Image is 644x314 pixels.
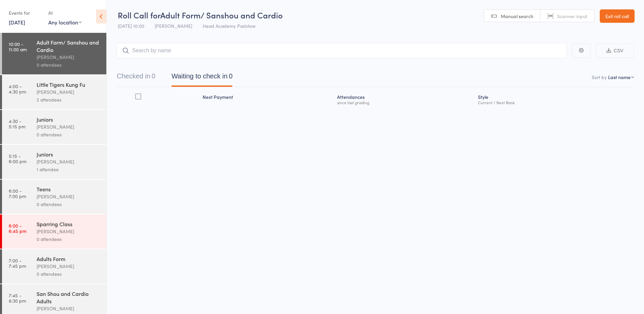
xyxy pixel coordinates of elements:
time: 4:30 - 5:15 pm [9,118,25,129]
input: Search by name [117,43,567,58]
a: [DATE] [9,18,25,26]
time: 6:00 - 7:00 pm [9,188,26,199]
div: Current / Next Rank [478,100,631,105]
span: [PERSON_NAME] [155,22,192,29]
div: Juniors [37,150,101,158]
a: 10:00 -11:00 amAdult Form/ Sanshou and Cardio[PERSON_NAME]0 attendees [2,33,106,74]
div: Next Payment [200,90,334,108]
div: Atten­dances [334,90,475,108]
button: Waiting to check in0 [171,69,232,87]
a: Exit roll call [600,9,635,23]
span: Manual search [501,13,533,19]
a: 6:00 -7:00 pmTeens[PERSON_NAME]0 attendees [2,180,106,214]
span: Roll Call for [118,9,160,20]
div: 0 attendees [37,270,101,278]
time: 7:45 - 8:30 pm [9,293,26,303]
div: Adult Form/ Sanshou and Cardio [37,39,101,53]
div: [PERSON_NAME] [37,88,101,96]
div: At [48,7,82,18]
label: Sort by [592,74,607,80]
div: since last grading [337,100,473,105]
div: Little Tigers Kung Fu [37,81,101,88]
time: 10:00 - 11:00 am [9,41,27,52]
a: 6:00 -6:45 pmSparring Class[PERSON_NAME]0 attendees [2,214,106,249]
time: 7:00 - 7:45 pm [9,258,26,268]
div: [PERSON_NAME] [37,305,101,312]
div: 0 attendees [37,61,101,69]
div: Juniors [37,116,101,123]
div: 0 [229,72,232,80]
span: Adult Form/ Sanshou and Cardio [160,9,283,20]
div: Adults Form [37,255,101,262]
span: Head Academy Padstow [203,22,256,29]
div: 2 attendees [37,96,101,104]
span: Scanner input [557,13,587,19]
time: 4:00 - 4:30 pm [9,83,26,94]
div: Any location [48,18,82,26]
div: 0 attendees [37,131,101,138]
a: 4:30 -5:15 pmJuniors[PERSON_NAME]0 attendees [2,110,106,144]
div: Sparring Class [37,220,101,228]
div: [PERSON_NAME] [37,228,101,235]
div: [PERSON_NAME] [37,193,101,200]
div: 0 attendees [37,200,101,208]
a: 7:00 -7:45 pmAdults Form[PERSON_NAME]0 attendees [2,249,106,284]
div: Last name [608,74,631,80]
div: 0 [152,72,155,80]
a: 4:00 -4:30 pmLittle Tigers Kung Fu[PERSON_NAME]2 attendees [2,75,106,109]
div: [PERSON_NAME] [37,53,101,61]
button: CSV [596,44,634,58]
div: Style [475,90,634,108]
div: [PERSON_NAME] [37,123,101,131]
div: San Shou and Cardio Adults [37,290,101,305]
a: 5:15 -6:00 pmJuniors[PERSON_NAME]1 attendee [2,145,106,179]
div: [PERSON_NAME] [37,262,101,270]
div: 0 attendees [37,235,101,243]
div: Events for [9,7,42,18]
div: [PERSON_NAME] [37,158,101,166]
div: Teens [37,185,101,193]
time: 6:00 - 6:45 pm [9,223,26,234]
button: Checked in0 [117,69,155,87]
span: [DATE] 10:00 [118,22,144,29]
time: 5:15 - 6:00 pm [9,153,26,164]
div: 1 attendee [37,166,101,173]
